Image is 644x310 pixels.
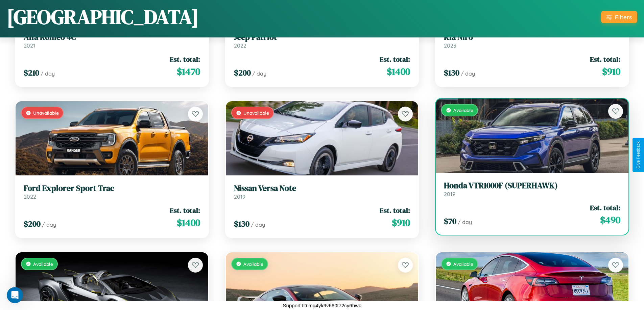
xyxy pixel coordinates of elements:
span: Est. total: [170,54,200,64]
h3: Honda VTR1000F (SUPERHAWK) [444,181,620,191]
span: 2021 [24,42,35,49]
span: 2023 [444,42,456,49]
span: $ 130 [234,218,249,229]
span: $ 910 [602,65,620,78]
span: Est. total: [590,54,620,64]
span: 2022 [234,42,246,49]
a: Kia Niro2023 [444,32,620,49]
span: Unavailable [243,110,269,116]
span: $ 1470 [177,65,200,78]
a: Alfa Romeo 4C2021 [24,32,200,49]
span: 2022 [24,193,36,200]
span: Available [453,261,473,267]
a: Nissan Versa Note2019 [234,184,410,200]
span: $ 1400 [177,216,200,229]
span: Est. total: [590,203,620,213]
h3: Kia Niro [444,32,620,42]
button: Filters [601,11,637,23]
span: 2019 [234,193,245,200]
span: $ 210 [24,67,39,78]
span: / day [251,221,265,228]
h3: Nissan Versa Note [234,184,410,193]
span: Available [453,107,473,113]
span: Unavailable [33,110,59,116]
span: / day [252,70,266,77]
span: $ 910 [392,216,410,229]
span: / day [461,70,475,77]
span: Est. total: [170,205,200,215]
span: $ 200 [24,218,41,229]
h3: Jeep Patriot [234,32,410,42]
div: Filters [615,13,632,21]
span: $ 200 [234,67,251,78]
span: $ 490 [600,213,620,227]
span: Est. total: [380,54,410,64]
span: Available [33,261,53,267]
span: / day [41,70,55,77]
iframe: Intercom live chat [7,287,23,303]
h3: Ford Explorer Sport Trac [24,184,200,193]
div: Give Feedback [636,141,641,169]
span: $ 1400 [387,65,410,78]
a: Jeep Patriot2022 [234,32,410,49]
h3: Alfa Romeo 4C [24,32,200,42]
a: Honda VTR1000F (SUPERHAWK)2019 [444,181,620,197]
a: Ford Explorer Sport Trac2022 [24,184,200,200]
span: 2019 [444,191,455,197]
h1: [GEOGRAPHIC_DATA] [7,3,199,31]
span: Est. total: [380,205,410,215]
span: $ 130 [444,67,459,78]
span: / day [458,219,472,225]
span: / day [42,221,56,228]
span: $ 70 [444,216,456,227]
span: Available [243,261,263,267]
p: Support ID: mg4yk9v660t72cy6hwc [283,301,361,310]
